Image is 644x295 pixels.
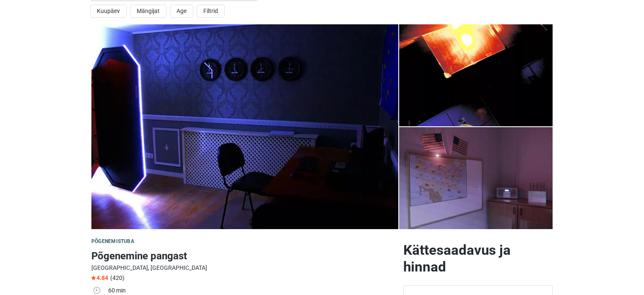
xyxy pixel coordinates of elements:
a: Põgenemine pangast photo 10 [91,24,398,229]
h1: Põgenemine pangast [91,248,397,264]
a: Põgenemine pangast photo 4 [399,127,553,229]
button: Age [170,5,193,18]
span: 4.84 [91,274,108,281]
span: Põgenemistuba [91,238,134,244]
h2: Kättesaadavus ja hinnad [403,242,553,275]
img: Põgenemine pangast photo 5 [399,127,553,229]
img: Star [91,276,96,280]
div: [GEOGRAPHIC_DATA], [GEOGRAPHIC_DATA] [91,264,397,272]
button: Filtrid [197,5,225,18]
button: Kuupäev [90,5,127,18]
img: Põgenemine pangast photo 4 [399,24,553,126]
img: Põgenemine pangast photo 11 [91,24,398,229]
span: (420) [110,274,125,281]
button: Mängijat [130,5,166,18]
a: Põgenemine pangast photo 3 [399,24,553,126]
